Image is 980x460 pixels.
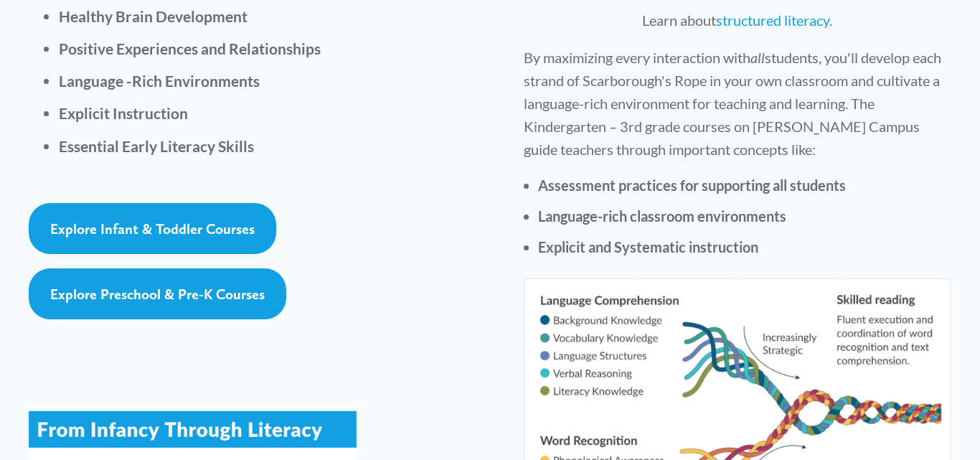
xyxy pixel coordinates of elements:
[59,104,188,122] b: Explicit Instruction
[59,39,321,57] b: Positive Experiences and Relationships
[524,46,951,161] p: By maximizing every interaction with students, you'll develop each strand of Scarborough's Rope i...
[29,203,276,254] a: Explore Infant & Toddler Courses
[716,11,832,29] a: structured literacy.
[59,7,248,25] strong: Healthy Brain Development
[59,137,254,155] b: Essential Early Literacy Skills
[538,207,786,225] strong: Language-rich classroom environments
[50,220,255,238] span: Explore Infant & Toddler Courses
[59,72,260,90] b: Language -Rich Environments
[29,268,286,319] a: Explore Preschool & Pre-K Courses
[524,9,951,32] p: Learn about
[538,177,846,194] strong: Assessment practices for supporting all students
[50,286,265,303] span: Explore Preschool & Pre-K Courses
[538,238,758,255] strong: Explicit and Systematic instruction
[750,49,765,66] i: all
